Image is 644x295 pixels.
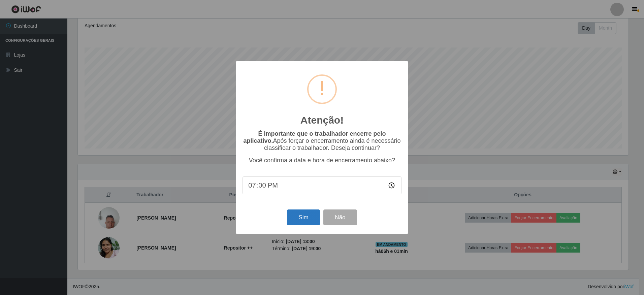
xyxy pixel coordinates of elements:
p: Você confirma a data e hora de encerramento abaixo? [243,157,401,164]
button: Sim [287,209,320,225]
p: Após forçar o encerramento ainda é necessário classificar o trabalhador. Deseja continuar? [243,130,401,152]
b: É importante que o trabalhador encerre pelo aplicativo. [243,130,386,144]
button: Não [323,209,357,225]
h2: Atenção! [300,114,344,126]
